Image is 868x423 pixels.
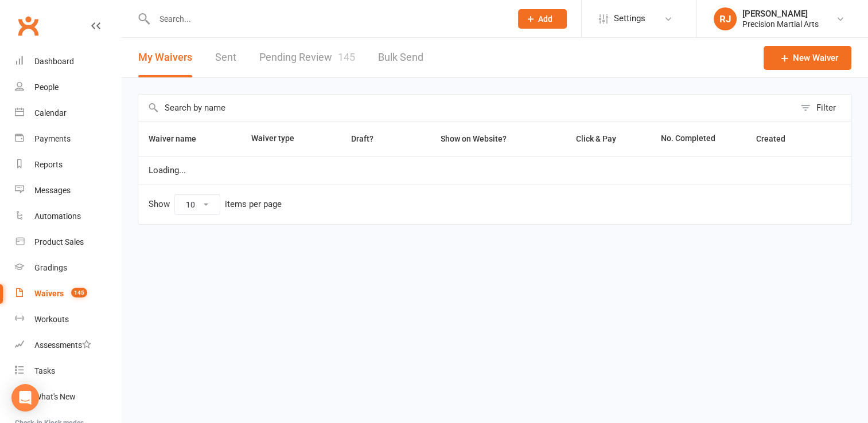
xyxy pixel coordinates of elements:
[742,9,819,19] div: [PERSON_NAME]
[15,178,121,203] a: Messages
[15,281,121,307] a: Waivers 145
[764,46,851,70] a: New Waiver
[15,384,121,410] a: What's New
[259,38,355,77] a: Pending Review145
[15,203,121,229] a: Automations
[614,6,645,32] span: Settings
[742,19,819,29] div: Precision Martial Arts
[15,358,121,384] a: Tasks
[576,134,616,143] span: Click & Pay
[15,75,121,100] a: People
[795,95,851,121] button: Filter
[15,126,121,152] a: Payments
[151,11,503,27] input: Search...
[34,134,71,143] div: Payments
[15,307,121,332] a: Workouts
[15,152,121,178] a: Reports
[34,340,91,350] div: Assessments
[378,38,423,77] a: Bulk Send
[341,132,386,146] button: Draft?
[34,237,84,246] div: Product Sales
[138,156,851,185] td: Loading...
[71,288,87,297] span: 145
[756,134,798,143] span: Created
[34,160,63,169] div: Reports
[34,366,55,375] div: Tasks
[34,263,67,272] div: Gradings
[138,38,192,77] button: My Waivers
[15,49,121,75] a: Dashboard
[441,134,507,143] span: Show on Website?
[14,11,42,40] a: Clubworx
[566,132,629,146] button: Click & Pay
[518,9,567,29] button: Add
[149,194,282,215] div: Show
[34,57,74,66] div: Dashboard
[15,255,121,281] a: Gradings
[34,315,69,324] div: Workouts
[15,100,121,126] a: Calendar
[241,122,322,156] th: Waiver type
[34,392,76,401] div: What's New
[651,122,746,156] th: No. Completed
[351,134,373,143] span: Draft?
[34,108,67,117] div: Calendar
[538,14,552,23] span: Add
[756,132,798,146] button: Created
[338,51,355,63] span: 145
[149,134,209,143] span: Waiver name
[225,199,282,209] div: items per page
[15,229,121,255] a: Product Sales
[34,186,71,195] div: Messages
[15,332,121,358] a: Assessments
[816,101,836,115] div: Filter
[215,38,236,77] a: Sent
[34,211,81,221] div: Automations
[149,132,209,146] button: Waiver name
[138,95,795,121] input: Search by name
[430,132,519,146] button: Show on Website?
[11,384,39,412] div: Open Intercom Messenger
[34,289,64,298] div: Waivers
[714,7,737,30] div: RJ
[34,83,59,92] div: People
